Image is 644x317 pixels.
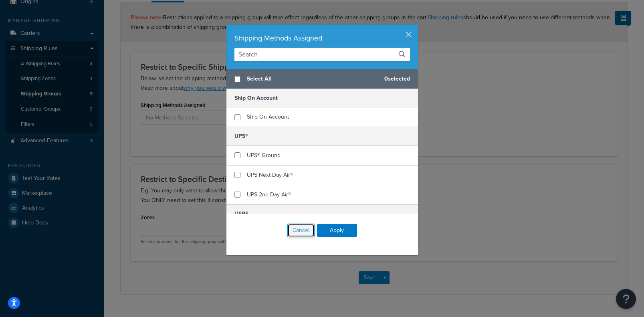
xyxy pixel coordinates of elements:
[226,89,418,107] h5: Ship On Account
[226,127,418,145] h5: UPS®
[226,204,418,223] h5: USPS
[247,171,293,179] span: UPS Next Day Air®
[247,113,289,121] span: Ship On Account
[234,48,410,61] input: Search
[287,224,315,237] button: Cancel
[247,151,281,160] span: UPS® Ground
[247,190,291,199] span: UPS 2nd Day Air®
[317,224,357,237] button: Apply
[226,69,418,89] div: 0 selected
[234,32,410,44] div: Shipping Methods Assigned
[247,73,378,85] span: Select All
